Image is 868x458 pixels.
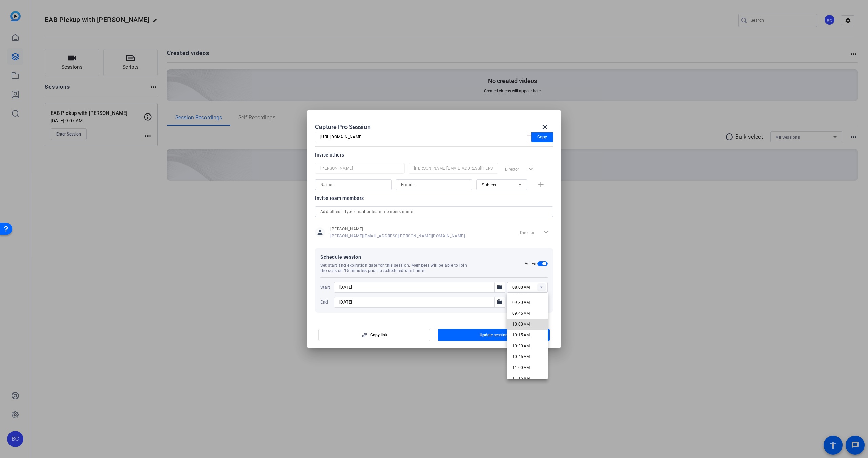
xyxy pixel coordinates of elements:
[320,253,525,261] span: Schedule session
[320,299,332,305] span: End
[525,261,536,266] h2: Active
[401,181,467,189] input: Email...
[330,233,465,239] span: [PERSON_NAME][EMAIL_ADDRESS][PERSON_NAME][DOMAIN_NAME]
[315,194,553,202] div: Invite team members
[320,133,522,141] input: Session OTP
[315,227,325,237] mat-icon: person
[512,300,530,305] span: 09:30AM
[512,333,530,337] span: 10:15AM
[512,311,530,316] span: 09:45AM
[512,376,530,381] span: 11:15AM
[494,297,505,308] button: Open calendar
[512,283,548,291] input: Time
[370,332,387,338] span: Copy link
[512,343,530,348] span: 10:30AM
[482,183,497,187] span: Subject
[330,226,465,232] span: [PERSON_NAME]
[320,208,548,216] input: Add others: Type email or team members name
[320,181,386,189] input: Name...
[537,133,547,141] span: Copy
[320,263,473,273] span: Set start and expiration date for this session. Members will be able to join the session 15 minut...
[318,329,430,341] button: Copy link
[512,365,530,370] span: 11:00AM
[480,332,508,338] span: Update session
[414,164,493,172] input: Email...
[339,283,493,291] input: Choose start date
[541,123,549,131] mat-icon: close
[320,285,332,290] span: Start
[494,282,505,293] button: Open calendar
[315,151,553,159] div: Invite others
[315,119,553,135] div: Capture Pro Session
[512,354,530,359] span: 10:45AM
[438,329,550,341] button: Update session
[339,298,493,306] input: Choose expiration date
[512,322,530,327] span: 10:00AM
[320,164,399,172] input: Name...
[531,131,553,142] button: Copy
